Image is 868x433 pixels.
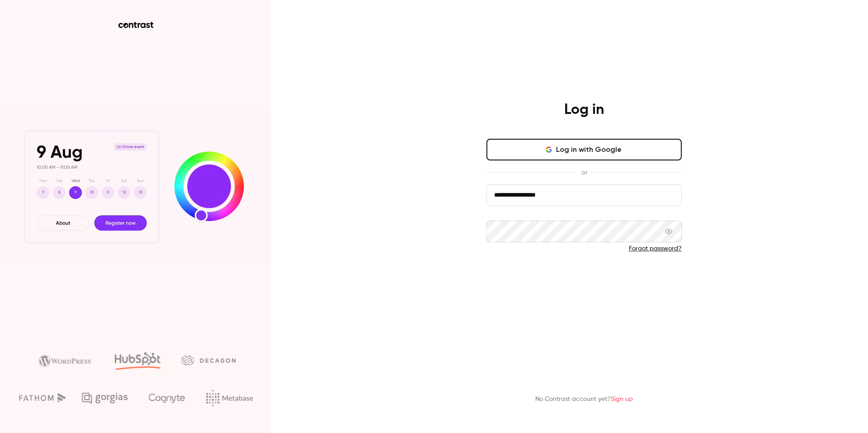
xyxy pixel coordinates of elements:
button: Log in [486,268,682,289]
img: decagon [181,355,236,365]
a: Forgot password? [629,245,682,252]
button: Log in with Google [486,139,682,160]
a: Sign up [611,396,633,402]
span: or [577,168,592,177]
keeper-lock: Open Keeper Popup [664,190,675,201]
h4: Log in [564,101,604,119]
p: No Contrast account yet? [535,395,633,404]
